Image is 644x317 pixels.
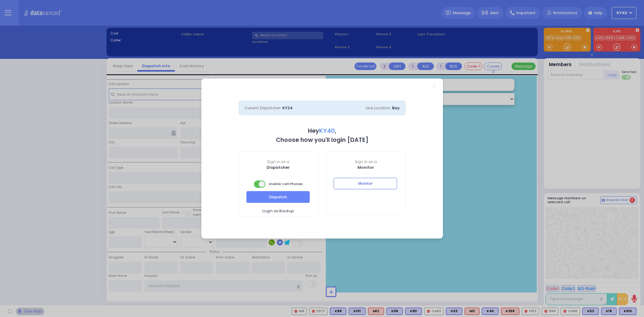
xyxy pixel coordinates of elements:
span: Bay [392,105,400,111]
b: Dispatcher [267,165,290,170]
button: Dispatch [246,191,310,203]
span: KY24 [282,105,293,111]
b: Hey , [308,127,336,135]
span: Enable Cell Phones [254,180,303,188]
span: Sign in as a [326,159,405,165]
a: Close [432,84,436,88]
b: Monitor [357,165,374,170]
button: Monitor [334,178,397,189]
span: Current Dispatcher: [245,105,281,110]
span: Login as Backup [262,208,294,214]
span: Line Location: [366,105,391,110]
span: Sign in as a [239,159,318,165]
b: Choose how you'll login [DATE] [276,136,368,144]
span: KY40 [319,127,335,135]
